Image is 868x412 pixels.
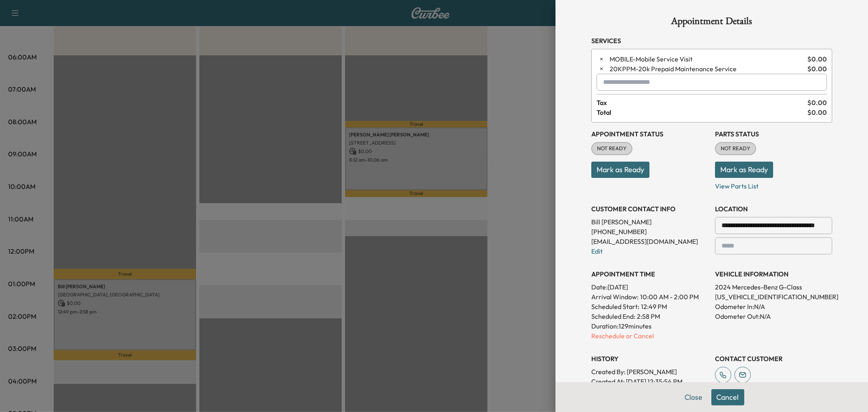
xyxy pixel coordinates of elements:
[591,162,649,178] button: Mark as Ready
[715,204,832,214] h3: LOCATION
[591,292,708,302] p: Arrival Window:
[591,354,708,364] h3: History
[711,389,744,405] button: Cancel
[597,98,807,107] span: Tax
[591,269,708,279] h3: APPOINTMENT TIME
[715,292,832,302] p: [US_VEHICLE_IDENTIFICATION_NUMBER]
[591,331,708,341] p: Reschedule or Cancel
[591,204,708,214] h3: CUSTOMER CONTACT INFO
[610,54,804,64] span: Mobile Service Visit
[591,302,639,311] p: Scheduled Start:
[591,321,708,331] p: Duration: 129 minutes
[597,107,807,117] span: Total
[592,145,632,153] span: NOT READY
[715,302,832,311] p: Odometer In: N/A
[610,64,804,74] span: 20k Prepaid Maintenance Service
[591,237,708,246] p: [EMAIL_ADDRESS][DOMAIN_NAME]
[591,217,708,227] p: Bill [PERSON_NAME]
[591,367,708,377] p: Created By : [PERSON_NAME]
[591,311,635,321] p: Scheduled End:
[807,98,827,107] span: $ 0.00
[715,129,832,139] h3: Parts Status
[591,227,708,237] p: [PHONE_NUMBER]
[591,129,708,139] h3: Appointment Status
[715,311,832,321] p: Odometer Out: N/A
[591,377,708,386] p: Created At : [DATE] 12:35:54 PM
[637,311,660,321] p: 2:58 PM
[807,107,827,117] span: $ 0.00
[641,302,667,311] p: 12:49 PM
[591,16,832,29] h1: Appointment Details
[715,269,832,279] h3: VEHICLE INFORMATION
[716,145,755,153] span: NOT READY
[715,178,832,191] p: View Parts List
[591,36,832,46] h3: Services
[640,292,699,302] span: 10:00 AM - 2:00 PM
[807,54,827,64] span: $ 0.00
[591,247,603,255] a: Edit
[715,162,773,178] button: Mark as Ready
[807,64,827,74] span: $ 0.00
[680,389,708,405] button: Close
[715,282,832,292] p: 2024 Mercedes-Benz G-Class
[591,282,708,292] p: Date: [DATE]
[715,354,832,364] h3: CONTACT CUSTOMER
